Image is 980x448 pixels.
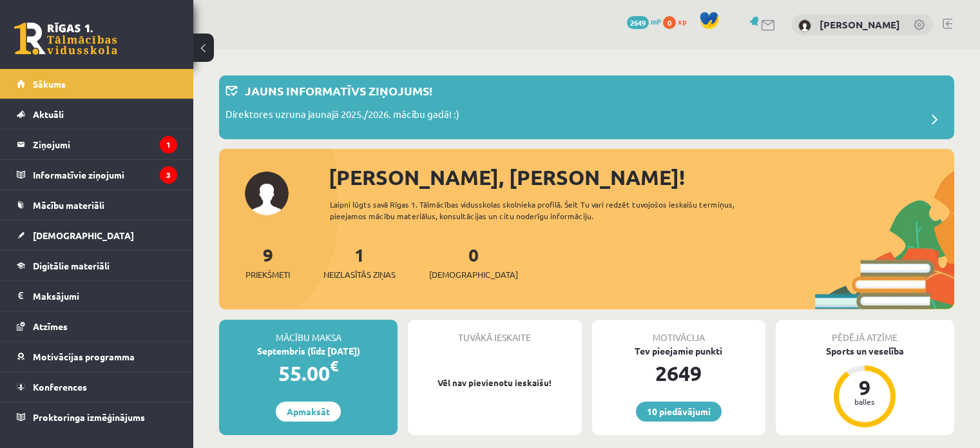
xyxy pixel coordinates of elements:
div: 55.00 [219,358,398,389]
a: Ziņojumi1 [17,130,177,159]
span: xp [678,16,686,26]
span: 2649 [627,16,649,29]
div: Pēdējā atzīme [776,320,954,344]
div: 9 [845,377,884,398]
a: Jauns informatīvs ziņojums! Direktores uzruna jaunajā 2025./2026. mācību gadā! :) [226,82,948,133]
span: [DEMOGRAPHIC_DATA] [33,229,134,241]
span: Mācību materiāli [33,199,104,211]
span: 0 [663,16,676,29]
a: Motivācijas programma [17,342,177,371]
div: Septembris (līdz [DATE]) [219,344,398,358]
a: Rīgas 1. Tālmācības vidusskola [14,23,117,55]
a: 1Neizlasītās ziņas [323,243,396,281]
a: 0[DEMOGRAPHIC_DATA] [429,243,518,281]
div: balles [845,398,884,405]
a: 2649 mP [627,16,661,26]
a: Digitālie materiāli [17,251,177,280]
a: Informatīvie ziņojumi3 [17,160,177,190]
span: Priekšmeti [245,268,290,281]
a: Sākums [17,69,177,99]
span: mP [651,16,661,26]
a: Apmaksāt [276,402,341,422]
a: Konferences [17,372,177,402]
div: Mācību maksa [219,320,398,344]
span: Atzīmes [33,320,68,332]
span: Proktoringa izmēģinājums [33,411,145,423]
a: Atzīmes [17,311,177,341]
i: 3 [160,166,177,184]
a: Maksājumi [17,281,177,311]
a: [PERSON_NAME] [820,18,900,31]
a: Mācību materiāli [17,190,177,220]
p: Jauns informatīvs ziņojums! [245,82,432,99]
div: Laipni lūgts savā Rīgas 1. Tālmācības vidusskolas skolnieka profilā. Šeit Tu vari redzēt tuvojošo... [330,199,771,222]
a: 9Priekšmeti [245,243,290,281]
span: Neizlasītās ziņas [323,268,396,281]
a: Aktuāli [17,99,177,129]
div: Tuvākā ieskaite [408,320,581,344]
p: Vēl nav pievienotu ieskaišu! [414,376,575,389]
img: Viktorija Dreimane [798,19,811,32]
span: Aktuāli [33,108,64,120]
legend: Ziņojumi [33,130,177,159]
span: Motivācijas programma [33,351,135,362]
div: Motivācija [592,320,765,344]
legend: Maksājumi [33,281,177,311]
a: 10 piedāvājumi [636,402,722,422]
span: Digitālie materiāli [33,260,110,271]
span: € [330,356,338,375]
a: 0 xp [663,16,693,26]
div: 2649 [592,358,765,389]
span: Konferences [33,381,87,393]
div: Sports un veselība [776,344,954,358]
p: Direktores uzruna jaunajā 2025./2026. mācību gadā! :) [226,107,459,125]
span: [DEMOGRAPHIC_DATA] [429,268,518,281]
span: Sākums [33,78,66,90]
div: [PERSON_NAME], [PERSON_NAME]! [329,162,954,193]
a: [DEMOGRAPHIC_DATA] [17,220,177,250]
a: Sports un veselība 9 balles [776,344,954,429]
legend: Informatīvie ziņojumi [33,160,177,190]
a: Proktoringa izmēģinājums [17,402,177,432]
i: 1 [160,136,177,153]
div: Tev pieejamie punkti [592,344,765,358]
